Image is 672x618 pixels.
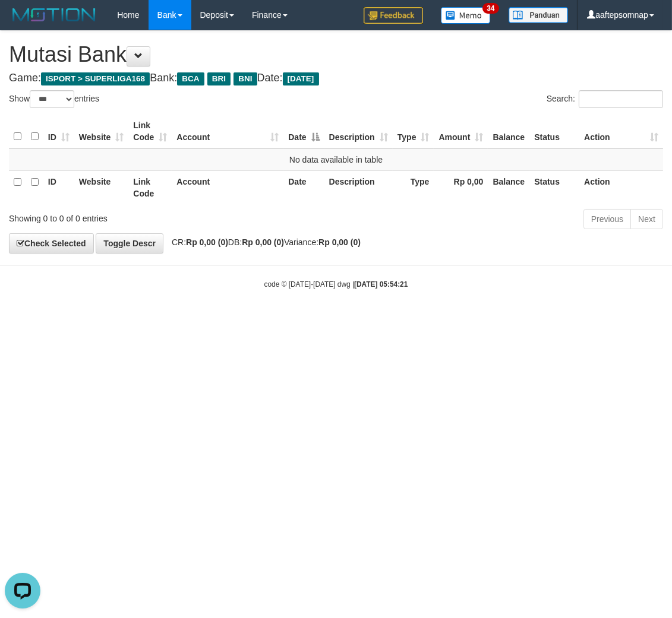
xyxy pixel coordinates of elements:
[579,90,663,108] input: Search:
[9,148,663,171] td: No data available in table
[509,7,568,23] img: panduan.png
[242,237,284,247] strong: Rp 0,00 (0)
[488,170,529,204] th: Balance
[434,170,488,204] th: Rp 0,00
[318,237,361,247] strong: Rp 0,00 (0)
[96,233,163,253] a: Toggle Descr
[43,115,74,148] th: ID: activate to sort column ascending
[9,233,94,253] a: Check Selected
[41,72,150,85] span: ISPORT > SUPERLIGA168
[488,115,529,148] th: Balance
[393,115,434,148] th: Type: activate to sort column ascending
[172,170,283,204] th: Account
[9,43,663,66] h1: Mutasi Bank
[172,115,283,148] th: Account: activate to sort column ascending
[324,170,393,204] th: Description
[434,115,488,148] th: Amount: activate to sort column ascending
[166,237,361,247] span: CR: DB: Variance:
[9,72,663,84] h4: Game: Bank: Date:
[5,5,40,40] button: Open LiveChat chat widget
[364,7,423,24] img: Feedback.jpg
[354,280,408,289] strong: [DATE] 05:54:21
[264,280,408,289] small: code © [DATE]-[DATE] dwg |
[74,170,128,204] th: Website
[482,3,499,14] span: 34
[529,170,579,204] th: Status
[207,72,231,85] span: BRI
[186,237,228,247] strong: Rp 0,00 (0)
[579,115,663,148] th: Action: activate to sort column ascending
[9,6,99,24] img: MOTION_logo.png
[30,90,74,108] select: Showentries
[547,90,663,108] label: Search:
[441,7,491,24] img: Button%20Memo.svg
[393,170,434,204] th: Type
[234,72,257,85] span: BNI
[579,170,663,204] th: Action
[583,209,631,229] a: Previous
[177,72,204,85] span: BCA
[128,115,172,148] th: Link Code: activate to sort column ascending
[74,115,128,148] th: Website: activate to sort column ascending
[630,209,663,229] a: Next
[43,170,74,204] th: ID
[9,90,99,108] label: Show entries
[128,170,172,204] th: Link Code
[324,115,393,148] th: Description: activate to sort column ascending
[283,72,319,85] span: [DATE]
[529,115,579,148] th: Status
[9,208,271,224] div: Showing 0 to 0 of 0 entries
[283,170,324,204] th: Date
[283,115,324,148] th: Date: activate to sort column descending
